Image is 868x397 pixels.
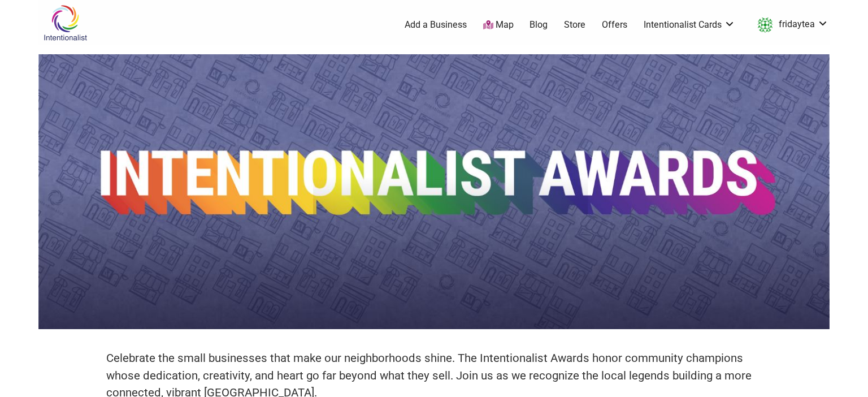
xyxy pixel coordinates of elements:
[564,19,585,31] a: Store
[752,15,828,35] a: fridaytea
[530,19,548,31] a: Blog
[483,19,514,32] a: Map
[644,19,735,31] a: Intentionalist Cards
[38,5,92,41] img: Intentionalist
[405,19,467,31] a: Add a Business
[602,19,627,31] a: Offers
